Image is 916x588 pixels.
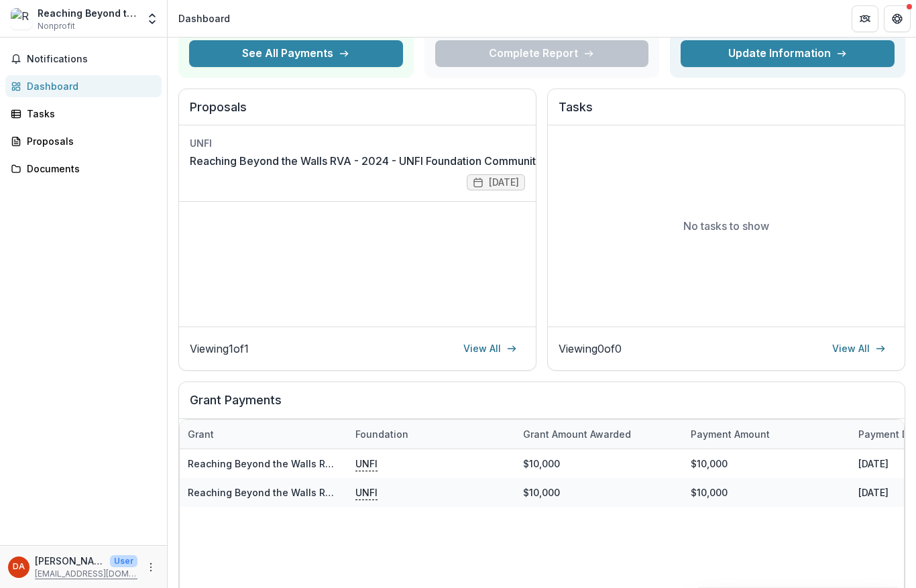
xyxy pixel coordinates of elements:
div: Reaching Beyond the Walls RVA [38,6,137,20]
button: More [143,559,159,575]
span: Notifications [27,54,156,65]
p: Viewing 1 of 1 [190,341,249,357]
a: View All [824,338,894,359]
h2: Proposals [190,100,525,125]
a: View All [455,338,525,359]
button: Get Help [884,5,911,32]
button: Partners [852,5,878,32]
div: Documents [27,162,151,176]
button: See All Payments [189,40,403,67]
div: Grant [180,427,222,441]
p: [PERSON_NAME] [35,554,105,568]
div: Payment Amount [683,427,778,441]
div: Dr. Collette Adams-Brown [13,563,25,571]
button: Notifications [5,48,162,70]
a: Reaching Beyond the Walls RVA - 2024 - UNFI Foundation Community Grants Application [190,153,638,169]
a: Update Information [681,40,895,67]
a: Reaching Beyond the Walls RVA - 2024 - UNFI Foundation Community Grants Application [188,487,605,498]
p: UNFI [355,485,378,499]
p: Viewing 0 of 0 [559,341,622,357]
div: Foundation [347,420,515,449]
div: $10,000 [683,478,850,507]
a: Proposals [5,130,162,152]
div: $10,000 [683,449,850,478]
p: User [110,555,137,567]
div: Grant [180,420,347,449]
div: Payment Amount [683,420,850,449]
div: Grant amount awarded [515,420,683,449]
p: UNFI [355,456,378,471]
h2: Grant Payments [190,393,894,418]
div: Tasks [27,107,151,121]
a: Tasks [5,103,162,125]
p: No tasks to show [683,218,769,234]
div: Proposals [27,134,151,148]
nav: breadcrumb [173,9,235,28]
span: Nonprofit [38,20,75,32]
div: $10,000 [515,449,683,478]
div: Dashboard [178,11,230,25]
div: Dashboard [27,79,151,93]
div: $10,000 [515,478,683,507]
a: Dashboard [5,75,162,97]
div: Foundation [347,427,416,441]
img: Reaching Beyond the Walls RVA [11,8,32,30]
button: Open entity switcher [143,5,162,32]
h2: Tasks [559,100,894,125]
a: Documents [5,158,162,180]
a: Reaching Beyond the Walls RVA - 2024 - UNFI Foundation Community Grants Application [188,458,605,469]
div: Grant amount awarded [515,427,639,441]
